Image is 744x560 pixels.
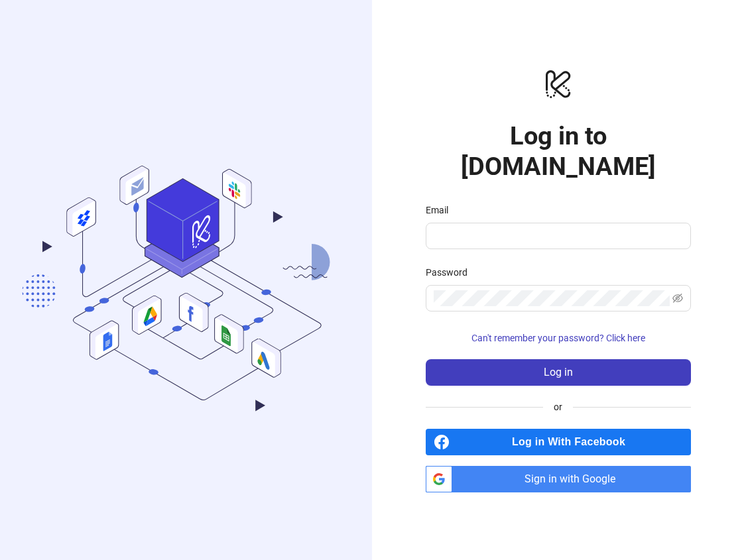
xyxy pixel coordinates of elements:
[426,265,476,280] label: Password
[426,466,691,492] a: Sign in with Google
[426,429,691,455] a: Log in With Facebook
[544,366,573,378] span: Log in
[426,203,457,217] label: Email
[426,121,691,182] h1: Log in to [DOMAIN_NAME]
[426,333,691,343] a: Can't remember your password? Click here
[471,333,645,343] span: Can't remember your password? Click here
[543,400,573,414] span: or
[426,359,691,386] button: Log in
[672,293,683,304] span: eye-invisible
[426,327,691,349] button: Can't remember your password? Click here
[455,429,691,455] span: Log in With Facebook
[434,290,670,306] input: Password
[434,228,680,244] input: Email
[458,466,691,492] span: Sign in with Google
